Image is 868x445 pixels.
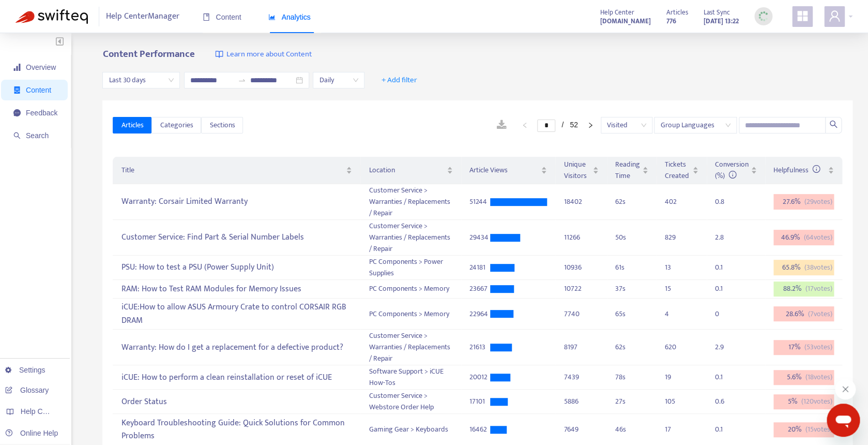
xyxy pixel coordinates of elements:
[665,159,690,182] span: Tickets Created
[773,194,834,210] div: 27.6 %
[715,424,736,435] div: 0.1
[660,117,730,133] span: Group Languages
[805,283,832,294] span: ( 17 votes)
[607,157,657,184] th: Reading Time
[268,13,311,21] span: Analytics
[665,196,686,207] div: 402
[582,119,599,131] li: Next Page
[121,259,352,276] div: PSU: How to test a PSU (Power Supply Unit)
[801,396,832,407] span: ( 120 votes)
[715,283,736,294] div: 0.1
[5,386,49,394] a: Glossary
[587,122,593,128] span: right
[773,422,834,438] div: 20 %
[715,158,749,182] span: Conversion (%)
[757,10,770,23] img: sync_loading.0b5143dde30e3a21642e.gif
[121,120,143,131] span: Articles
[360,365,461,390] td: Software Support > iCUE How-Tos
[522,122,528,128] span: left
[5,366,45,374] a: Settings
[369,165,445,176] span: Location
[21,407,63,416] span: Help Centers
[665,262,686,273] div: 13
[5,429,58,437] a: Online Help
[13,109,21,116] span: message
[360,157,461,184] th: Location
[113,157,360,184] th: Title
[615,308,648,320] div: 65 s
[828,10,841,22] span: user
[360,390,461,414] td: Customer Service > Webstore Order Help
[773,306,834,322] div: 28.6 %
[360,330,461,365] td: Customer Service > Warranties / Replacements / Repair
[773,230,834,245] div: 46.9 %
[615,372,648,383] div: 78 s
[805,424,832,435] span: ( 15 votes)
[808,308,832,320] span: ( 7 votes)
[106,7,179,26] span: Help Center Manager
[773,340,834,355] div: 17 %
[665,232,686,243] div: 829
[804,262,832,273] span: ( 38 votes)
[215,50,223,58] img: image-link
[666,7,688,18] span: Articles
[564,424,599,435] div: 7649
[665,283,686,294] div: 15
[238,76,246,84] span: swap-right
[26,86,51,94] span: Content
[715,262,736,273] div: 0.1
[704,16,739,27] strong: [DATE] 13:22
[461,157,555,184] th: Article Views
[113,117,151,133] button: Articles
[121,369,352,386] div: iCUE: How to perform a clean reinstallation or reset of iCUE
[13,64,21,71] span: signal
[773,164,820,176] span: Helpfulness
[715,372,736,383] div: 0.1
[715,308,736,320] div: 0
[564,232,599,243] div: 11266
[203,13,210,21] span: book
[469,283,490,294] div: 23667
[615,232,648,243] div: 50 s
[209,120,235,131] span: Sections
[564,262,599,273] div: 10936
[796,10,809,22] span: appstore
[360,280,461,299] td: PC Components > Memory
[374,72,425,88] button: + Add filter
[26,131,49,140] span: Search
[657,157,707,184] th: Tickets Created
[121,280,352,298] div: RAM: How to Test RAM Modules for Memory Issues
[469,165,539,176] span: Article Views
[665,424,686,435] div: 17
[268,13,276,21] span: area-chart
[360,256,461,280] td: PC Components > Power Supplies
[773,370,834,385] div: 5.6 %
[382,74,417,86] span: + Add filter
[564,283,599,294] div: 10722
[121,299,352,329] div: iCUE:How to allow ASUS Armoury Crate to control CORSAIR RGB DRAM
[469,308,490,320] div: 22964
[564,396,599,407] div: 5886
[665,308,686,320] div: 4
[715,342,736,353] div: 2.9
[537,119,577,131] li: 1/52
[360,299,461,330] td: PC Components > Memory
[803,232,832,243] span: ( 64 votes)
[121,165,344,176] span: Title
[151,117,201,133] button: Categories
[516,119,533,131] button: left
[13,86,21,94] span: container
[360,184,461,220] td: Customer Service > Warranties / Replacements / Repair
[469,262,490,273] div: 24181
[13,132,21,139] span: search
[773,394,834,410] div: 5 %
[102,46,194,62] b: Content Performance
[665,372,686,383] div: 19
[615,283,648,294] div: 37 s
[203,13,241,21] span: Content
[773,281,834,297] div: 88.2 %
[805,372,832,383] span: ( 18 votes)
[121,229,352,246] div: Customer Service: Find Part & Serial Number Labels
[238,76,246,84] span: to
[469,232,490,243] div: 29434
